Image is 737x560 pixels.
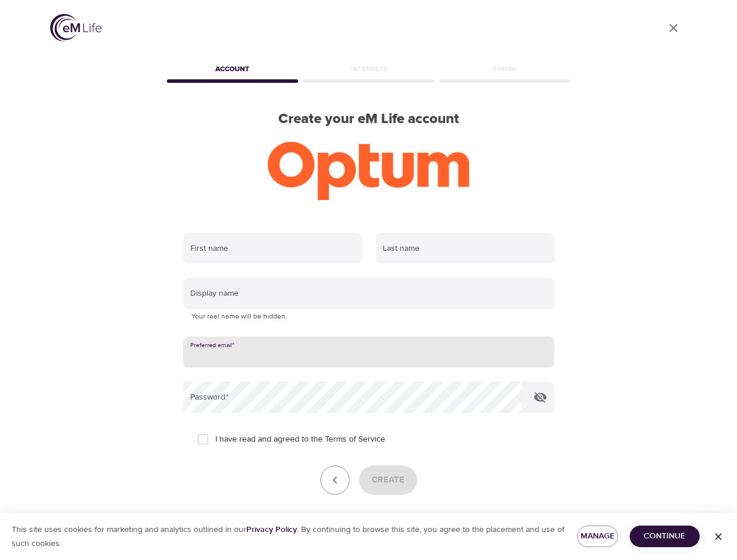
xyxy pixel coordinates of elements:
p: Your real name will be hidden. [191,311,546,323]
span: Manage [586,529,609,544]
img: logo [50,14,102,41]
img: Optum-logo-ora-RGB.png [268,142,469,200]
span: I have read and agreed to the [215,433,385,446]
span: Continue [639,529,690,544]
a: Privacy Policy [246,524,297,535]
a: Terms of Service [325,433,385,446]
button: Manage [577,526,618,547]
button: Continue [630,526,700,547]
h2: Create your eM Life account [165,111,573,128]
a: close [659,14,687,42]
